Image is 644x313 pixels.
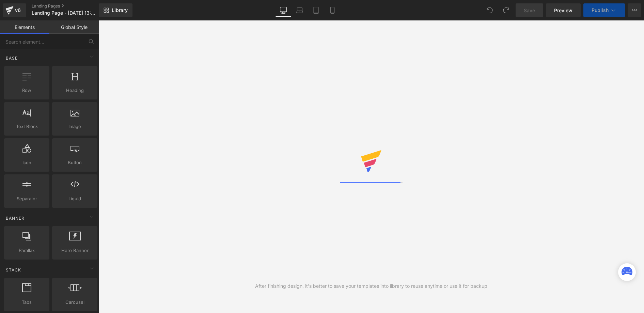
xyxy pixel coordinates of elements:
button: Publish [583,3,625,17]
a: Preview [546,3,581,17]
span: Carousel [54,299,95,306]
a: Global Style [49,20,99,34]
span: Preview [554,7,572,14]
a: Mobile [324,3,341,17]
button: Undo [483,3,497,17]
span: Parallax [6,247,47,254]
span: Separator [6,195,47,202]
span: Tabs [6,299,47,306]
a: Desktop [275,3,292,17]
span: Banner [5,215,25,221]
span: Row [6,87,47,94]
a: v6 [3,3,26,17]
span: Publish [592,7,609,13]
span: Landing Page - [DATE] 13:56:54 [32,10,97,16]
span: Heading [54,87,95,94]
span: Hero Banner [54,247,95,254]
a: Laptop [292,3,308,17]
button: More [628,3,641,17]
div: After finishing design, it's better to save your templates into library to reuse anytime or use i... [255,282,487,290]
span: Save [524,7,535,14]
span: Library [112,7,128,13]
button: Redo [499,3,513,17]
a: Tablet [308,3,324,17]
span: Image [54,123,95,130]
a: Landing Pages [32,3,110,9]
a: New Library [99,3,132,17]
span: Base [5,55,18,61]
span: Liquid [54,195,95,202]
span: Text Block [6,123,47,130]
span: Button [54,159,95,166]
span: Stack [5,267,22,273]
div: v6 [14,6,22,15]
span: Icon [6,159,47,166]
